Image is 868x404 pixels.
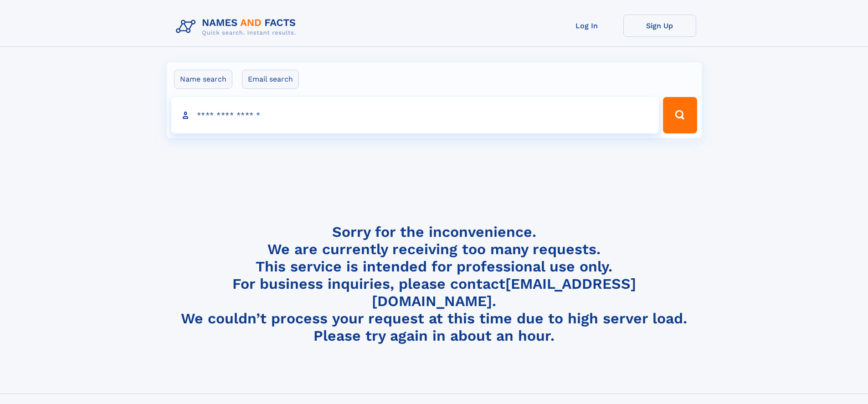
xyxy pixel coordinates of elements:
[550,15,623,37] a: Log In
[174,70,232,89] label: Name search
[171,97,659,133] input: search input
[172,223,696,345] h4: Sorry for the inconvenience. We are currently receiving too many requests. This service is intend...
[242,70,299,89] label: Email search
[663,97,697,133] button: Search Button
[623,15,696,37] a: Sign Up
[372,275,636,310] a: [EMAIL_ADDRESS][DOMAIN_NAME]
[172,15,303,39] img: Logo Names and Facts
